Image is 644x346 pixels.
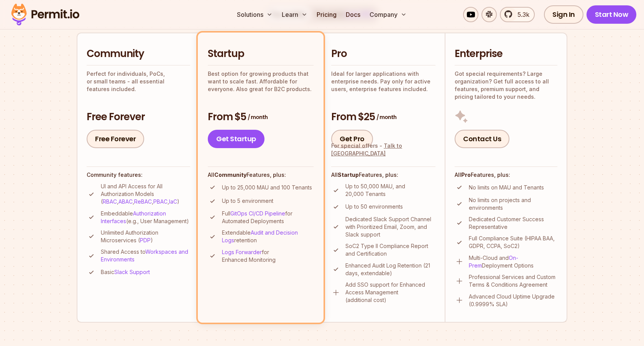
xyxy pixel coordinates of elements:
p: Full Compliance Suite (HIPAA BAA, GDPR, CCPA, SoC2) [469,235,557,250]
button: Learn [279,7,310,22]
span: 5.3k [513,10,529,19]
a: GitOps CI/CD Pipeline [230,210,285,217]
p: Add SSO support for Enhanced Access Management (additional cost) [345,281,435,304]
strong: Community [214,171,246,178]
a: Sign In [544,5,583,24]
h2: Pro [331,47,435,61]
a: Contact Us [455,130,509,148]
a: Pricing [314,7,340,22]
h4: Community features: [87,171,190,179]
a: Logs Forwarder [222,249,262,255]
p: Unlimited Authorization Microservices ( ) [101,229,190,244]
p: Professional Services and Custom Terms & Conditions Agreement [469,273,557,289]
p: Perfect for individuals, PoCs, or small teams - all essential features included. [87,70,190,93]
a: Free Forever [87,130,144,148]
h4: All Features, plus: [331,171,435,179]
p: Multi-Cloud and Deployment Options [469,254,557,269]
p: for Enhanced Monitoring [222,248,314,264]
p: UI and API Access for All Authorization Models ( , , , , ) [101,183,190,206]
a: ReBAC [134,198,152,205]
p: No limits on projects and environments [469,196,557,212]
p: Basic [101,268,150,276]
p: Up to 50 environments [345,203,403,211]
h2: Community [87,47,190,61]
h2: Startup [208,47,314,61]
p: No limits on MAU and Tenants [469,184,544,191]
a: On-Prem [469,255,518,269]
p: Got special requirements? Large organization? Get full access to all features, premium support, a... [455,70,557,101]
a: PDP [140,237,151,243]
p: Best option for growing products that want to scale fast. Affordable for everyone. Also great for... [208,70,314,93]
a: Authorization Interfaces [101,210,166,224]
p: Shared Access to [101,248,190,263]
p: Dedicated Slack Support Channel with Prioritized Email, Zoom, and Slack support [345,215,435,238]
p: SoC2 Type II Compliance Report and Certification [345,242,435,258]
a: Start Now [586,5,637,24]
p: Dedicated Customer Success Representative [469,215,557,231]
a: Get Startup [208,130,264,148]
p: Embeddable (e.g., User Management) [101,210,190,225]
strong: Startup [338,171,359,178]
a: Slack Support [114,269,150,275]
h2: Enterprise [455,47,557,61]
a: Docs [343,7,363,22]
p: Up to 50,000 MAU, and 20,000 Tenants [345,183,435,198]
p: Up to 5 environment [222,197,273,205]
h3: From $25 [331,110,435,124]
p: Extendable retention [222,229,314,244]
h3: From $5 [208,110,314,124]
h3: Free Forever [87,110,190,124]
a: ABAC [118,198,133,205]
button: Company [366,7,410,22]
h4: All Features, plus: [455,171,557,179]
p: Up to 25,000 MAU and 100 Tenants [222,184,312,191]
p: Advanced Cloud Uptime Upgrade (0.9999% SLA) [469,293,557,308]
a: Audit and Decision Logs [222,229,298,243]
a: RBAC [103,198,117,205]
p: Full for Automated Deployments [222,210,314,225]
div: For special offers - [331,142,435,157]
img: Permit logo [8,2,83,28]
p: Ideal for larger applications with enterprise needs. Pay only for active users, enterprise featur... [331,70,435,93]
strong: Pro [461,171,471,178]
a: IaC [169,198,177,205]
a: PBAC [153,198,168,205]
h4: All Features, plus: [208,171,314,179]
a: Get Pro [331,130,373,148]
button: Solutions [234,7,276,22]
p: Enhanced Audit Log Retention (21 days, extendable) [345,262,435,277]
span: / month [376,113,396,121]
a: 5.3k [500,7,535,22]
span: / month [248,113,268,121]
